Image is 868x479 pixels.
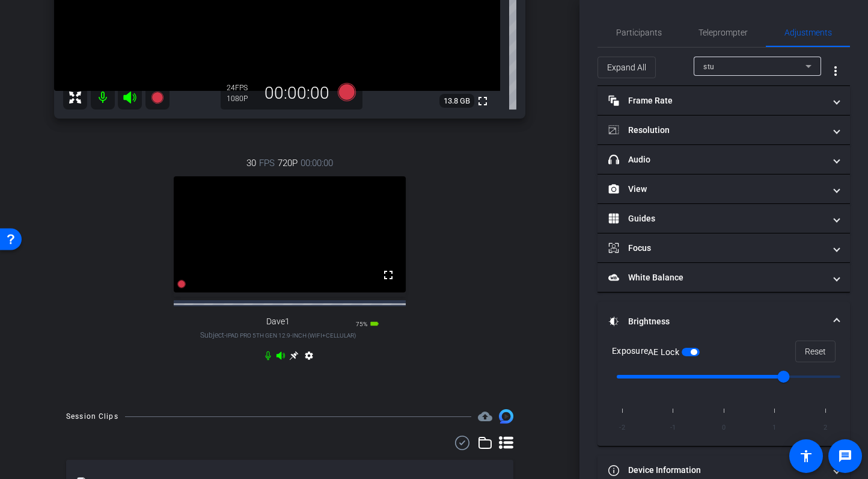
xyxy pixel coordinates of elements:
[799,449,813,463] mat-icon: accessibility
[784,28,832,37] span: Adjustments
[598,263,850,292] mat-expansion-panel-header: White Balance
[200,330,356,341] span: Subject
[598,86,850,115] mat-expansion-panel-header: Frame Rate
[370,319,379,329] mat-icon: battery_std
[478,409,492,424] span: Destinations for your clips
[475,94,490,108] mat-icon: fullscreen
[703,63,715,71] span: stu
[828,64,843,78] mat-icon: more_vert
[608,271,825,284] mat-panel-title: White Balance
[499,409,513,424] img: Session clips
[608,212,825,225] mat-panel-title: Guides
[598,204,850,233] mat-expansion-panel-header: Guides
[439,94,474,108] span: 13.8 GB
[648,346,682,358] label: AE Lock
[612,419,632,436] span: -2
[478,409,492,424] mat-icon: cloud_upload
[612,345,700,357] div: Exposure
[598,57,656,78] button: Expand All
[608,464,825,477] mat-panel-title: Device Information
[246,156,256,170] span: 30
[227,83,257,93] div: 24
[616,28,662,37] span: Participants
[266,317,290,327] span: Dave1
[698,28,748,37] span: Teleprompter
[381,268,396,282] mat-icon: fullscreen
[302,351,316,365] mat-icon: settings
[795,341,836,362] button: Reset
[608,153,825,166] mat-panel-title: Audio
[598,341,850,446] div: Brightness
[714,419,734,436] span: 0
[608,124,825,137] mat-panel-title: Resolution
[226,332,356,339] span: iPad Pro 5th Gen 12.9-inch (WiFi+Cellular)
[607,56,646,79] span: Expand All
[224,331,226,339] span: -
[598,116,850,144] mat-expansion-panel-header: Resolution
[815,419,836,436] span: 2
[663,419,683,436] span: -1
[608,242,825,255] mat-panel-title: Focus
[598,145,850,174] mat-expansion-panel-header: Audio
[598,302,850,341] mat-expansion-panel-header: Brightness
[66,410,118,422] div: Session Clips
[598,175,850,203] mat-expansion-panel-header: View
[356,321,367,327] span: 75%
[838,449,852,463] mat-icon: message
[257,83,337,104] div: 00:00:00
[227,94,257,104] div: 1080P
[765,419,785,436] span: 1
[235,84,248,92] span: FPS
[608,315,825,328] mat-panel-title: Brightness
[805,340,826,363] span: Reset
[608,94,825,107] mat-panel-title: Frame Rate
[278,156,298,170] span: 720P
[301,156,333,170] span: 00:00:00
[598,233,850,262] mat-expansion-panel-header: Focus
[821,57,850,85] button: More Options for Adjustments Panel
[259,156,275,170] span: FPS
[608,183,825,196] mat-panel-title: View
